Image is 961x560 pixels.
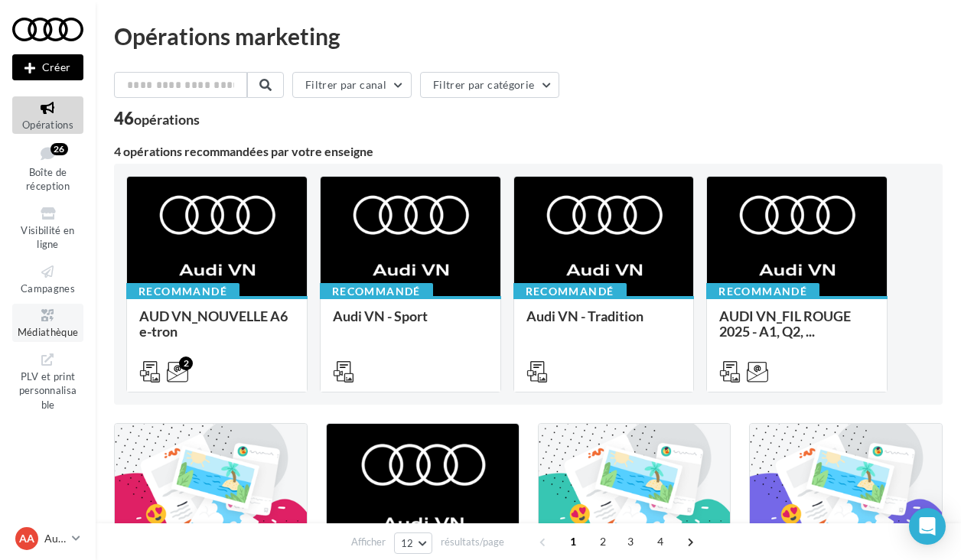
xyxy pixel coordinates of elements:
a: Campagnes [12,260,83,298]
span: Campagnes [21,282,75,295]
div: Opérations marketing [114,24,943,47]
a: Opérations [12,96,83,134]
div: Nouvelle campagne [12,54,83,80]
div: Recommandé [126,283,239,300]
span: Visibilité en ligne [21,224,74,251]
p: Audi [GEOGRAPHIC_DATA] [44,531,66,546]
span: PLV et print personnalisable [19,367,77,411]
div: Recommandé [513,283,627,300]
span: AUD VN_NOUVELLE A6 e-tron [139,308,288,340]
span: Audi VN - Tradition [526,308,643,324]
span: AUDI VN_FIL ROUGE 2025 - A1, Q2, ... [719,308,851,340]
div: Recommandé [320,283,433,300]
span: Boîte de réception [26,166,70,193]
span: résultats/page [441,535,504,549]
div: Open Intercom Messenger [909,508,946,545]
a: AA Audi [GEOGRAPHIC_DATA] [12,524,83,553]
div: Recommandé [706,283,819,300]
a: Médiathèque [12,304,83,341]
span: 1 [561,529,585,554]
button: 12 [394,532,433,554]
span: Audi VN - Sport [333,308,428,324]
span: 4 [648,529,673,554]
button: Filtrer par catégorie [420,72,559,98]
span: Opérations [22,119,73,131]
a: Visibilité en ligne [12,202,83,254]
a: Boîte de réception26 [12,140,83,196]
a: PLV et print personnalisable [12,348,83,415]
div: 46 [114,110,200,127]
div: 2 [179,357,193,370]
div: opérations [134,112,200,126]
span: 12 [401,537,414,549]
span: Afficher [351,535,386,549]
div: 4 opérations recommandées par votre enseigne [114,145,943,158]
div: 26 [50,143,68,155]
span: 3 [618,529,643,554]
button: Créer [12,54,83,80]
span: AA [19,531,34,546]
button: Filtrer par canal [292,72,412,98]
span: 2 [591,529,615,554]
span: Médiathèque [18,326,79,338]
